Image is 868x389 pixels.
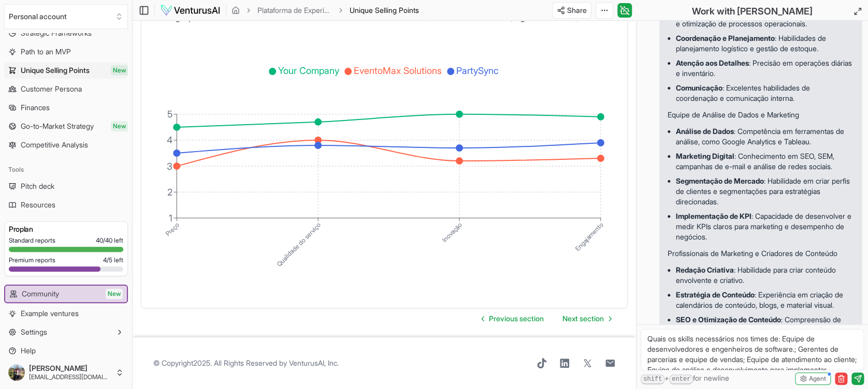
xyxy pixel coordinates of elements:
[676,127,734,136] strong: Análise de Dados
[641,375,664,384] kbd: shift
[676,315,781,324] strong: SEO e Otimização de Conteúdo
[350,5,419,16] span: Unique Selling Points
[21,181,54,191] span: Pitch deck
[489,313,544,324] span: Previous section
[4,137,128,153] a: Competitive Analysis
[29,373,111,381] span: [EMAIL_ADDRESS][DOMAIN_NAME]
[473,308,619,329] nav: pagination
[21,84,82,94] span: Customer Persona
[29,364,111,373] span: [PERSON_NAME]
[167,160,172,171] tspan: 3
[4,4,128,29] button: Select an organization
[164,221,181,238] tspan: Preço
[278,65,339,76] span: Your Company
[4,342,128,359] a: Help
[554,308,619,329] a: Go to next page
[21,140,88,150] span: Competitive Analysis
[167,109,172,119] tspan: 5
[106,289,123,299] span: New
[676,265,734,274] strong: Redação Criativa
[153,358,339,368] span: © Copyright 2025 . All Rights Reserved by .
[21,327,47,337] span: Settings
[676,152,734,160] strong: Marketing Digital
[4,178,128,194] a: Pitch deck
[167,187,172,198] tspan: 2
[5,286,127,302] a: CommunityNew
[676,263,853,288] li: : Habilidade para criar conteúdo envolvente e criativo.
[676,209,853,244] li: : Capacidade de desenvolver e medir KPIs claros para marketing e desempenho de negócios.
[257,5,332,16] a: Plataforma de Experiências
[574,221,605,252] tspan: Engajamento
[21,28,92,38] span: Strategic Frameworks
[9,256,55,264] span: Premium reports
[275,221,322,268] tspan: Qualidade do serviço
[21,308,79,319] span: Example ventures
[354,65,442,76] span: EventoMax Solutions
[4,305,128,322] a: Example ventures
[668,248,853,259] h3: Profissionais de Marketing e Criadores de Conteúdo
[4,81,128,97] a: Customer Persona
[21,346,36,356] span: Help
[809,375,826,383] span: Agent
[676,124,853,149] li: : Competência em ferramentas de análise, como Google Analytics e Tableau.
[4,161,128,178] div: Tools
[676,83,722,92] strong: Comunicação
[9,224,123,234] h3: Pro plan
[96,236,123,245] span: 40 / 40 left
[4,99,128,116] a: Finances
[4,324,128,340] button: Settings
[4,25,128,41] a: Strategic Frameworks
[441,221,464,244] tspan: Inovação
[289,358,337,367] a: VenturusAI, Inc
[676,176,764,185] strong: Segmentação de Mercado
[676,56,853,81] li: : Precisão em operações diárias e inventário.
[21,47,71,57] span: Path to an MVP
[676,312,853,337] li: : Compreensão de práticas de SEO para melhorar a visibilidade online.
[676,212,751,220] strong: Implementação de KPI
[552,2,591,19] button: Share
[4,62,128,79] a: Unique Selling PointsNew
[562,313,604,324] span: Next section
[669,375,693,384] kbd: enter
[473,308,552,329] a: Go to previous page
[676,81,853,106] li: : Excelentes habilidades de coordenação e comunicação interna.
[4,43,128,60] a: Path to an MVP
[692,4,813,19] h2: Work with [PERSON_NAME]
[8,364,25,381] img: ACg8ocK5GvR0zmbFT8nnRfSroFWB0Z_4VrJ6a2fg9iWDCNZ-z5XU4ubGsQ=s96-c
[4,197,128,213] a: Resources
[795,372,831,385] button: Agent
[4,118,128,134] a: Go-to-Market StrategyNew
[21,65,90,76] span: Unique Selling Points
[350,6,419,14] span: Unique Selling Points
[169,213,172,223] tspan: 1
[111,121,128,131] span: New
[21,102,50,113] span: Finances
[676,58,749,67] strong: Atenção aos Detalhes
[103,256,123,264] span: 4 / 5 left
[22,289,59,299] span: Community
[111,65,128,76] span: New
[676,290,755,299] strong: Estratégia de Conteúdo
[160,4,221,17] img: logo
[676,174,853,209] li: : Habilidade em criar perfis de clientes e segmentações para estratégias direcionadas.
[676,149,853,174] li: : Conhecimento em SEO, SEM, campanhas de e-mail e análise de redes sociais.
[4,360,128,385] button: [PERSON_NAME][EMAIL_ADDRESS][DOMAIN_NAME]
[676,288,853,312] li: : Experiência em criação de calendários de conteúdo, blogs, e material visual.
[167,134,172,145] tspan: 4
[456,65,499,76] span: PartySync
[21,121,94,131] span: Go-to-Market Strategy
[9,236,55,245] span: Standard reports
[641,373,729,384] span: + for newline
[676,31,853,56] li: : Habilidades de planejamento logístico e gestão de estoque.
[676,34,775,42] strong: Coordenação e Planejamento
[668,110,853,120] h3: Equipe de Análise de Dados e Marketing
[21,200,55,210] span: Resources
[232,5,419,16] nav: breadcrumb
[567,5,587,16] span: Share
